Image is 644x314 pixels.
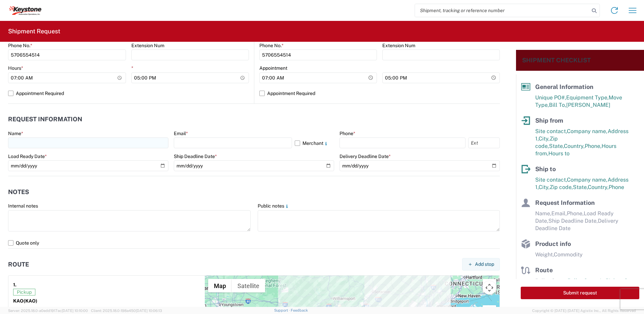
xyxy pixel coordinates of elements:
[535,199,595,206] span: Request Information
[567,177,608,183] span: Company name,
[535,117,563,124] span: Ship from
[535,165,556,172] span: Ship to
[535,251,554,258] span: Weight,
[8,153,47,159] label: Load Ready Date
[550,184,573,190] span: Zip code,
[174,130,188,136] label: Email
[567,128,608,134] span: Company name,
[462,258,500,271] button: Add stop
[566,94,609,101] span: Equipment Type,
[468,137,500,148] input: Ext
[548,218,598,224] span: Ship Deadline Date,
[24,298,37,304] span: (KAO)
[340,153,391,159] label: Delivery Deadline Date
[62,309,88,313] span: [DATE] 10:10:00
[259,65,287,71] label: Appointment
[535,83,593,90] span: General Information
[8,309,88,313] span: Server: 2025.18.0-a0edd1917ac
[295,137,334,148] label: Merchant
[585,143,602,149] span: Phone,
[8,88,249,99] label: Appointment Required
[483,279,496,292] button: Toggle fullscreen view
[522,56,591,64] h2: Shipment Checklist
[573,184,588,190] span: State,
[483,281,496,294] button: Map camera controls
[549,102,566,108] span: Bill To,
[535,210,551,217] span: Name,
[535,240,571,247] span: Product info
[535,128,567,134] span: Site contact,
[8,261,29,268] h2: Route
[415,4,589,17] input: Shipment, tracking or reference number
[475,261,494,268] span: Add stop
[232,279,265,292] button: Show satellite imagery
[136,309,162,313] span: [DATE] 10:06:13
[8,116,82,123] h2: Request Information
[13,298,37,304] strong: KAO
[567,210,584,217] span: Phone,
[535,177,567,183] span: Site contact,
[564,143,585,149] span: Country,
[521,287,639,299] button: Submit request
[258,203,290,209] label: Public notes
[259,88,500,99] label: Appointment Required
[382,42,415,49] label: Extension Num
[532,308,636,314] span: Copyright © [DATE]-[DATE] Agistix Inc., All Rights Reserved
[588,184,609,190] span: Country,
[535,94,566,101] span: Unique PO#,
[539,135,550,142] span: City,
[8,42,32,49] label: Phone No.
[174,153,217,159] label: Ship Deadline Date
[535,278,568,284] span: Pallet Count,
[8,203,38,209] label: Internal notes
[548,150,570,157] span: Hours to
[208,279,232,292] button: Show street map
[340,130,355,136] label: Phone
[259,42,284,49] label: Phone No.
[8,27,60,35] h2: Shipment Request
[535,278,639,299] span: Pallet Count in Pickup Stops equals Pallet Count in delivery stops,
[8,65,23,71] label: Hours
[551,210,567,217] span: Email,
[8,130,23,136] label: Name
[13,280,17,289] strong: 1.
[609,184,624,190] span: Phone
[274,308,291,312] a: Support
[13,289,35,295] span: Pickup
[566,102,610,108] span: [PERSON_NAME]
[554,251,583,258] span: Commodity
[535,266,553,274] span: Route
[131,42,164,49] label: Extension Num
[291,308,308,312] a: Feedback
[549,143,564,149] span: State,
[91,309,162,313] span: Client: 2025.18.0-198a450
[539,184,550,190] span: City,
[8,238,500,248] label: Quote only
[8,189,29,195] h2: Notes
